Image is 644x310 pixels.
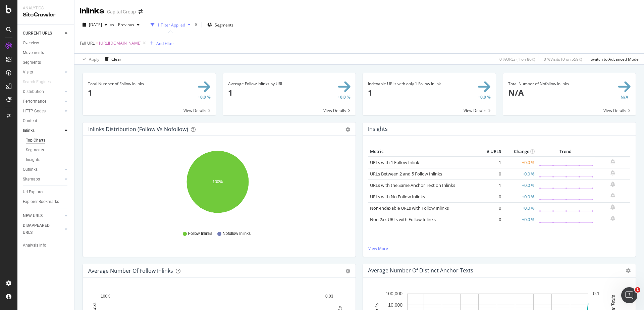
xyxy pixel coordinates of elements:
th: # URLS [476,147,503,157]
a: View More [368,246,630,251]
td: +0.0 % [503,157,536,168]
svg: A chart. [88,147,347,224]
a: Segments [23,59,69,66]
div: 0 % Visits ( 0 on 559K ) [544,56,582,62]
a: Distribution [23,88,63,95]
div: 0 % URLs ( 1 on 86K ) [499,56,535,62]
div: bell-plus [610,182,615,187]
text: 100% [213,179,223,184]
button: Add Filter [147,39,174,47]
a: Visits [23,69,63,76]
div: Sitemaps [23,176,40,183]
div: Top Charts [26,137,45,144]
td: 0 [476,202,503,214]
a: Inlinks [23,127,63,134]
span: Segments [215,22,233,28]
div: Explorer Bookmarks [23,198,59,205]
div: Performance [23,98,46,105]
td: 0 [476,214,503,225]
div: Add Filter [156,41,174,46]
div: Average Number of Follow Inlinks [88,267,173,274]
div: gear [345,127,350,132]
a: Top Charts [26,137,69,144]
div: bell-plus [610,170,615,175]
i: Options [626,268,631,273]
span: Nofollow Inlinks [223,231,251,237]
div: Insights [26,156,40,163]
div: SiteCrawler [23,11,69,19]
a: Content [23,117,69,124]
div: bell-plus [610,193,615,198]
div: Analysis Info [23,242,46,249]
div: Overview [23,40,39,47]
a: Search Engines [23,79,57,86]
div: bell-plus [610,159,615,164]
div: Content [23,117,37,124]
text: 10,000 [388,302,402,308]
td: +0.0 % [503,179,536,191]
text: 100,000 [385,291,402,297]
a: DISAPPEARED URLS [23,222,63,236]
div: Visits [23,69,33,76]
a: NEW URLS [23,212,63,219]
span: [URL][DOMAIN_NAME] [99,39,142,48]
div: Clear [111,56,121,62]
div: Segments [23,59,41,66]
a: Sitemaps [23,176,63,183]
a: Non-Indexable URLs with Follow Inlinks [370,205,449,211]
text: 100K [101,294,110,299]
td: 0 [476,168,503,179]
div: arrow-right-arrow-left [139,9,143,14]
h4: Average Number of Distinct Anchor Texts [368,266,473,275]
td: +0.0 % [503,214,536,225]
div: bell-plus [610,204,615,210]
div: Url Explorer [23,189,44,196]
a: CURRENT URLS [23,30,63,37]
a: Non 2xx URLs with Follow Inlinks [370,216,436,222]
span: Full URL [80,40,95,46]
a: Url Explorer [23,189,69,196]
div: DISAPPEARED URLS [23,222,57,236]
button: Previous [115,19,142,30]
th: Change [503,147,536,157]
span: vs [110,22,115,28]
a: URLs with No Follow Inlinks [370,194,425,200]
h4: Insights [368,124,388,134]
span: 2025 Sep. 5th [89,22,102,28]
td: +0.0 % [503,168,536,179]
span: 1 [635,287,640,293]
td: +0.0 % [503,202,536,214]
a: HTTP Codes [23,108,63,115]
th: Trend [536,147,595,157]
div: NEW URLS [23,212,43,219]
div: HTTP Codes [23,108,46,115]
div: Apply [89,56,99,62]
td: 1 [476,157,503,168]
text: 0.1 [593,291,600,297]
div: times [193,21,199,28]
div: Inlinks [80,5,104,17]
a: Analysis Info [23,242,69,249]
div: gear [345,269,350,273]
a: URLs with 1 Follow Inlink [370,159,419,165]
text: 0.03 [325,294,333,299]
div: Outlinks [23,166,38,173]
a: Insights [26,156,69,163]
iframe: Intercom live chat [621,287,637,303]
a: Overview [23,40,69,47]
div: Analytics [23,5,69,11]
td: 0 [476,191,503,202]
div: Distribution [23,88,44,95]
a: URLs with the Same Anchor Text on Inlinks [370,182,455,188]
div: 1 Filter Applied [157,22,185,28]
div: CURRENT URLS [23,30,52,37]
button: Apply [80,54,99,64]
a: Outlinks [23,166,63,173]
div: bell-plus [610,216,615,221]
span: = [96,40,98,46]
button: [DATE] [80,19,110,30]
td: +0.0 % [503,191,536,202]
button: Clear [102,54,121,64]
div: Segments [26,147,44,154]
